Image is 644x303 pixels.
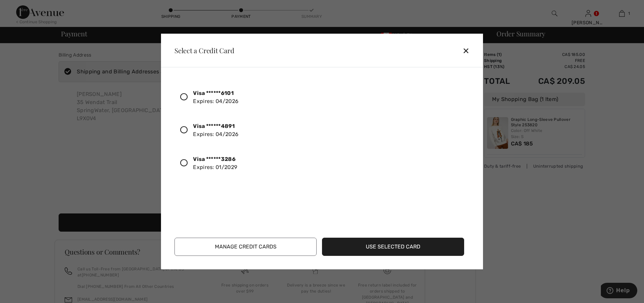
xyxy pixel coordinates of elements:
[169,47,234,54] div: Select a Credit Card
[193,155,237,171] div: Expires: 01/2029
[193,122,238,138] div: Expires: 04/2026
[462,43,475,58] div: ✕
[322,238,464,256] button: Use Selected Card
[193,89,238,105] div: Expires: 04/2026
[174,238,317,256] button: Manage Credit Cards
[15,5,29,11] span: Help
